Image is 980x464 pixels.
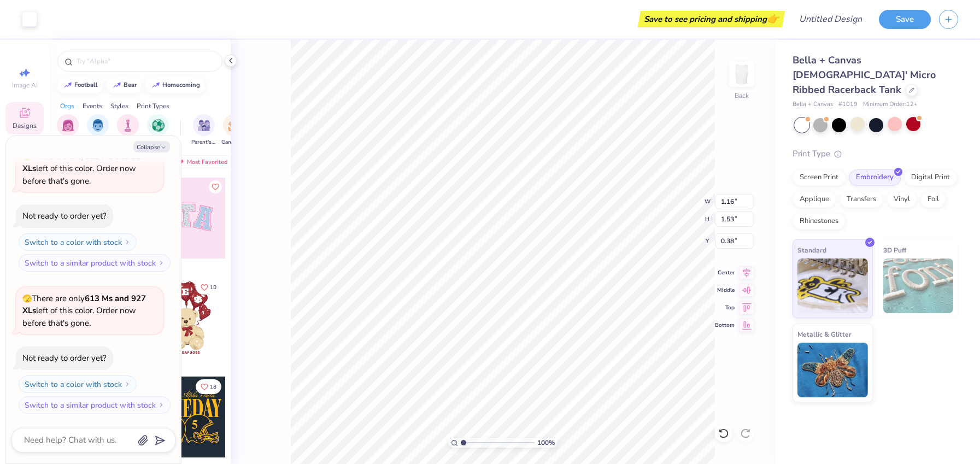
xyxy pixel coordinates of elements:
[196,379,221,394] button: Like
[122,119,134,132] img: Club Image
[191,114,216,146] div: filter for Parent's Weekend
[62,119,74,132] img: Sorority Image
[124,82,137,88] div: bear
[209,180,222,193] button: Like
[191,138,216,146] span: Parent's Weekend
[715,286,735,294] span: Middle
[75,56,215,67] input: Try "Alpha"
[22,293,146,328] span: There are only left of this color. Order now before that's gone.
[221,114,247,146] button: filter button
[793,191,836,208] div: Applique
[797,343,868,397] img: Metallic & Glitter
[86,114,110,146] button: filter button
[147,114,169,146] div: filter for Sports
[83,101,102,111] div: Events
[641,11,782,27] div: Save to see pricing and shipping
[767,12,779,25] span: 👉
[110,101,128,111] div: Styles
[137,101,169,111] div: Print Types
[221,114,247,146] div: filter for Game Day
[107,77,142,93] button: bear
[12,81,38,90] span: Image AI
[117,114,139,146] div: filter for Club
[57,77,103,93] button: football
[879,10,931,29] button: Save
[22,210,107,221] div: Not ready to order yet?
[920,191,946,208] div: Foil
[22,353,107,363] div: Not ready to order yet?
[210,285,216,290] span: 10
[74,82,98,88] div: football
[133,141,170,152] button: Collapse
[152,119,165,132] img: Sports Image
[60,101,74,111] div: Orgs
[158,260,165,266] img: Switch to a similar product with stock
[57,114,79,146] div: filter for Sorority
[19,396,171,414] button: Switch to a similar product with stock
[849,169,901,186] div: Embroidery
[196,280,221,295] button: Like
[63,82,72,89] img: trend_line.gif
[124,381,131,387] img: Switch to a color with stock
[147,114,169,146] button: filter button
[151,82,160,89] img: trend_line.gif
[162,82,200,88] div: homecoming
[904,169,957,186] div: Digital Print
[793,213,846,230] div: Rhinestones
[191,114,216,146] button: filter button
[790,8,871,30] input: Untitled Design
[537,438,555,448] span: 100 %
[145,77,205,93] button: homecoming
[793,169,846,186] div: Screen Print
[210,384,216,390] span: 18
[883,244,906,256] span: 3D Puff
[22,293,32,304] span: 🫣
[86,114,110,146] div: filter for Fraternity
[124,239,131,245] img: Switch to a color with stock
[19,375,137,393] button: Switch to a color with stock
[735,91,749,101] div: Back
[793,148,958,160] div: Print Type
[198,119,210,132] img: Parent's Weekend Image
[92,119,104,132] img: Fraternity Image
[13,121,37,130] span: Designs
[228,119,240,132] img: Game Day Image
[731,63,753,85] img: Back
[887,191,917,208] div: Vinyl
[158,402,165,408] img: Switch to a similar product with stock
[840,191,883,208] div: Transfers
[797,328,852,340] span: Metallic & Glitter
[797,259,868,313] img: Standard
[171,155,233,168] div: Most Favorited
[113,82,121,89] img: trend_line.gif
[793,100,833,109] span: Bella + Canvas
[715,304,735,312] span: Top
[797,244,826,256] span: Standard
[715,321,735,329] span: Bottom
[863,100,918,109] span: Minimum Order: 12 +
[22,151,146,186] span: There are only left of this color. Order now before that's gone.
[793,54,936,96] span: Bella + Canvas [DEMOGRAPHIC_DATA]' Micro Ribbed Racerback Tank
[117,114,139,146] button: filter button
[19,254,171,272] button: Switch to a similar product with stock
[22,151,32,162] span: 🫣
[715,269,735,277] span: Center
[883,259,954,313] img: 3D Puff
[19,233,137,251] button: Switch to a color with stock
[838,100,858,109] span: # 1019
[57,114,79,146] button: filter button
[221,138,247,146] span: Game Day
